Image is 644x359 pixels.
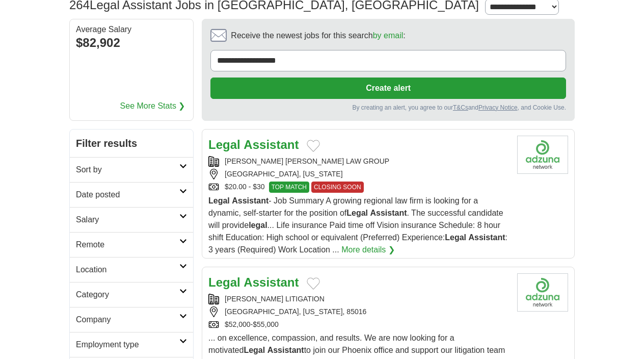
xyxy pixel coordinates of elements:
span: TOP MATCH [269,182,309,193]
strong: Legal [208,275,240,289]
a: Salary [70,207,193,232]
strong: Legal [208,138,240,151]
a: Date posted [70,182,193,207]
a: Legal Assistant [208,275,299,289]
h2: Employment type [76,339,179,351]
a: Employment type [70,332,193,357]
strong: Assistant [267,346,304,354]
a: Sort by [70,157,193,182]
strong: Assistant [244,138,299,151]
a: by email [373,31,404,40]
button: Add to favorite jobs [307,140,320,152]
a: Privacy Notice [478,104,518,111]
a: T&Cs [453,104,468,111]
div: [PERSON_NAME] [PERSON_NAME] LAW GROUP [208,156,509,167]
strong: Legal [346,209,368,217]
strong: Legal [445,233,466,242]
h2: Company [76,314,179,326]
a: See More Stats ❯ [120,100,185,112]
button: Create alert [210,78,566,99]
strong: Legal [244,346,265,354]
strong: legal [249,221,267,229]
button: Add to favorite jobs [307,277,320,290]
strong: Assistant [370,209,407,217]
img: Company logo [517,136,568,174]
h2: Category [76,289,179,301]
strong: Assistant [469,233,505,242]
h2: Sort by [76,164,179,176]
div: Average Salary [76,25,187,34]
div: By creating an alert, you agree to our and , and Cookie Use. [210,103,566,112]
h2: Remote [76,239,179,251]
span: - Job Summary A growing regional law firm is looking for a dynamic, self-starter for the position... [208,196,507,254]
h2: Salary [76,214,179,226]
div: $82,902 [76,34,187,52]
strong: Assistant [244,275,299,289]
a: Remote [70,232,193,257]
div: [PERSON_NAME] LITIGATION [208,294,509,304]
strong: Legal [208,196,230,205]
a: Legal Assistant [208,138,299,151]
a: Company [70,307,193,332]
span: Receive the newest jobs for this search : [231,30,405,42]
span: CLOSING SOON [311,182,364,193]
h2: Filter results [70,130,193,157]
strong: Assistant [232,196,269,205]
h2: Date posted [76,189,179,201]
h2: Location [76,264,179,276]
a: More details ❯ [341,244,395,256]
a: Location [70,257,193,282]
div: [GEOGRAPHIC_DATA], [US_STATE] [208,169,509,179]
a: Category [70,282,193,307]
div: [GEOGRAPHIC_DATA], [US_STATE], 85016 [208,306,509,317]
div: $52,000-$55,000 [208,319,509,330]
div: $20.00 - $30 [208,182,509,193]
img: Company logo [517,273,568,312]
